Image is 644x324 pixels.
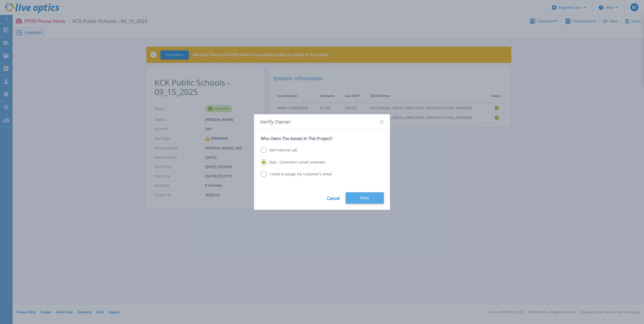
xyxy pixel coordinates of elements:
[260,119,291,125] span: Verify Owner
[261,136,383,141] p: Who Owns The Assets In This Project?
[346,192,384,204] button: Next
[261,171,332,177] label: I need to assign my customer's email
[261,147,297,153] label: Dell Internal Lab
[327,192,340,204] a: Cancel
[261,159,326,165] label: Skip - Customer's email unknown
